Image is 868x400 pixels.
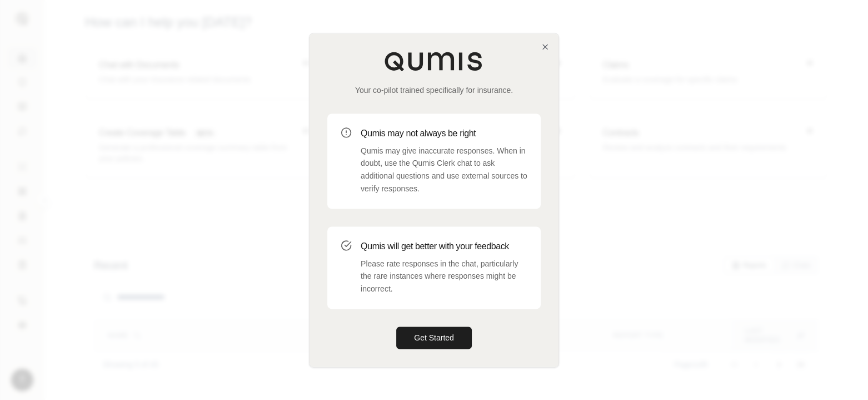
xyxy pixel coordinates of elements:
h3: Qumis will get better with your feedback [361,240,527,253]
p: Qumis may give inaccurate responses. When in doubt, use the Qumis Clerk chat to ask additional qu... [361,145,527,195]
p: Please rate responses in the chat, particularly the rare instances where responses might be incor... [361,258,527,295]
p: Your co-pilot trained specifically for insurance. [327,85,541,96]
h3: Qumis may not always be right [361,127,527,140]
img: Qumis Logo [384,51,484,71]
button: Get Started [396,327,472,349]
